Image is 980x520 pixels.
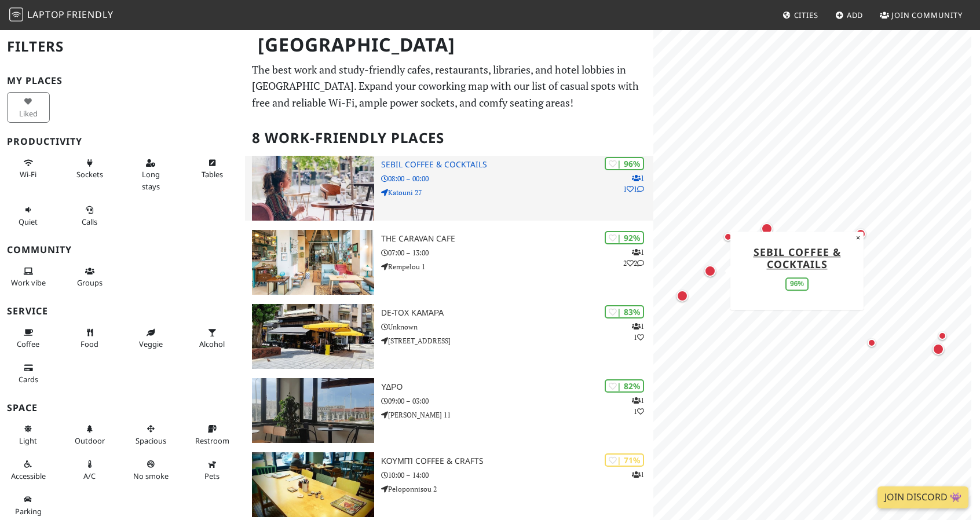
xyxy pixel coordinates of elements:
[7,306,238,317] h3: Service
[853,232,864,244] button: Close popup
[76,169,103,180] span: Power sockets
[252,452,374,517] img: Κουμπί Coffee & Crafts
[7,419,50,450] button: Light
[68,419,111,450] button: Outdoor
[930,341,946,357] div: Map marker
[11,471,46,481] span: Accessible
[754,245,841,271] a: Sebil Coffee & Cocktails
[142,169,160,191] span: Long stays
[199,339,225,349] span: Alcohol
[7,323,50,354] button: Coffee
[130,323,173,354] button: Veggie
[935,329,949,343] div: Map marker
[9,5,114,25] a: LaptopFriendly LaptopFriendly
[7,75,238,86] h3: My Places
[204,471,220,481] span: Pet friendly
[702,263,718,279] div: Map marker
[7,262,50,292] button: Work vibe
[11,277,46,288] span: People working
[68,323,111,354] button: Food
[252,120,646,156] h2: 8 Work-Friendly Places
[67,8,113,21] span: Friendly
[7,153,50,184] button: Wi-Fi
[632,395,644,417] p: 1 1
[831,5,868,25] a: Add
[785,277,809,291] div: 96%
[381,261,653,272] p: Rempelou 1
[875,5,967,25] a: Join Community
[19,217,38,227] span: Quiet
[130,153,173,196] button: Long stays
[195,435,229,446] span: Restroom
[605,379,644,393] div: | 82%
[248,29,651,61] h1: [GEOGRAPHIC_DATA]
[381,308,653,318] h3: De-tox Καμάρα
[191,455,233,485] button: Pets
[7,136,238,147] h3: Productivity
[605,231,644,244] div: | 92%
[623,173,644,195] p: 1 1 1
[381,409,653,420] p: [PERSON_NAME] 11
[245,304,653,369] a: De-tox Καμάρα | 83% 11 De-tox Καμάρα Unknown [STREET_ADDRESS]
[202,169,223,180] span: Work-friendly tables
[68,200,111,231] button: Calls
[381,234,653,244] h3: The Caravan Cafe
[75,435,105,446] span: Outdoor area
[19,374,38,384] span: Credit cards
[778,5,823,25] a: Cities
[381,382,653,392] h3: ΥΔΡΟ
[130,419,173,450] button: Spacious
[759,221,775,237] div: Map marker
[68,262,111,292] button: Groups
[245,452,653,517] a: Κουμπί Coffee & Crafts | 71% 1 Κουμπί Coffee & Crafts 10:00 – 14:00 Peloponnisou 2
[9,8,23,21] img: LaptopFriendly
[83,471,96,481] span: Air conditioned
[252,304,374,369] img: De-tox Καμάρα
[245,378,653,443] a: ΥΔΡΟ | 82% 11 ΥΔΡΟ 09:00 – 03:00 [PERSON_NAME] 11
[82,217,97,227] span: Video/audio calls
[130,455,173,485] button: No smoke
[17,339,39,349] span: Coffee
[381,396,653,407] p: 09:00 – 03:00
[191,419,233,450] button: Restroom
[81,339,98,349] span: Food
[136,435,166,446] span: Spacious
[252,156,374,221] img: Sebil Coffee & Cocktails
[133,471,169,481] span: Smoke free
[674,288,690,304] div: Map marker
[381,321,653,332] p: Unknown
[632,321,644,343] p: 1 1
[77,277,103,288] span: Group tables
[68,455,111,485] button: A/C
[191,323,233,354] button: Alcohol
[381,484,653,495] p: Peloponnisou 2
[7,244,238,255] h3: Community
[623,247,644,269] p: 1 2 2
[381,247,653,258] p: 07:00 – 13:00
[20,169,36,180] span: Stable Wi-Fi
[27,8,65,21] span: Laptop
[381,173,653,184] p: 08:00 – 00:00
[139,339,163,349] span: Veggie
[381,187,653,198] p: Katouni 27
[7,402,238,413] h3: Space
[381,470,653,481] p: 10:00 – 14:00
[19,435,37,446] span: Natural light
[605,453,644,467] div: | 71%
[847,10,864,20] span: Add
[252,61,646,111] p: The best work and study-friendly cafes, restaurants, libraries, and hotel lobbies in [GEOGRAPHIC_...
[865,336,879,350] div: Map marker
[252,230,374,295] img: The Caravan Cafe
[877,486,968,508] a: Join Discord 👾
[605,305,644,318] div: | 83%
[7,455,50,485] button: Accessible
[245,156,653,221] a: Sebil Coffee & Cocktails | 96% 111 Sebil Coffee & Cocktails 08:00 – 00:00 Katouni 27
[191,153,233,184] button: Tables
[632,469,644,480] p: 1
[252,378,374,443] img: ΥΔΡΟ
[68,153,111,184] button: Sockets
[794,10,818,20] span: Cities
[381,160,653,170] h3: Sebil Coffee & Cocktails
[381,456,653,466] h3: Κουμπί Coffee & Crafts
[853,226,868,241] div: Map marker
